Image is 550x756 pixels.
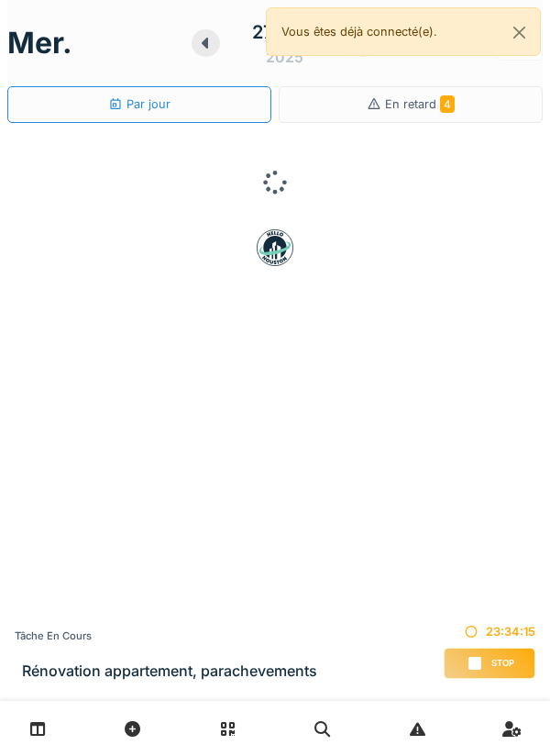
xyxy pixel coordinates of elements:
[440,95,455,113] span: 4
[15,628,317,644] div: Tâche en cours
[444,623,535,640] div: 23:34:15
[499,8,540,57] button: Close
[385,97,455,111] span: En retard
[491,657,514,670] span: Stop
[22,662,317,680] h3: Rénovation appartement, parachevements
[7,26,72,61] h1: mer.
[252,18,317,46] div: 27 août
[266,46,303,68] div: 2025
[266,7,541,56] div: Vous êtes déjà connecté(e).
[108,95,170,113] div: Par jour
[257,229,293,266] img: badge-BVDL4wpA.svg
